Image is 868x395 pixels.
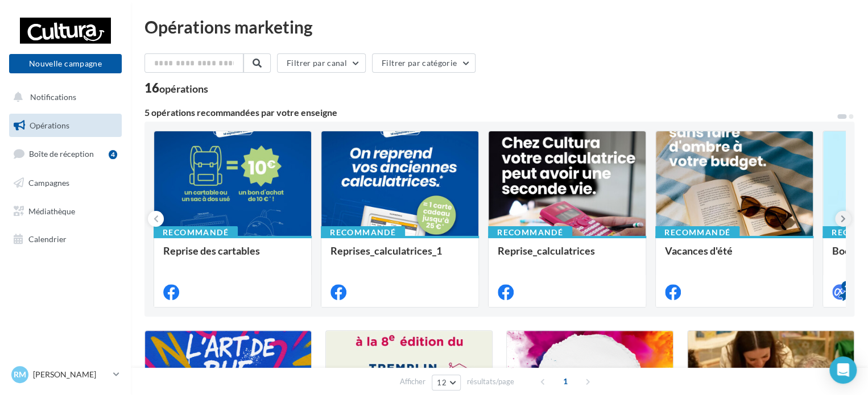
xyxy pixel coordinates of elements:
[154,226,238,239] div: Recommandé
[30,92,76,102] span: Notifications
[9,364,122,385] a: Rm [PERSON_NAME]
[556,372,574,390] span: 1
[841,281,852,291] div: 4
[144,108,836,117] div: 5 opérations recommandées par votre enseigne
[14,369,26,380] span: Rm
[7,85,119,109] button: Notifications
[7,199,124,223] a: Médiathèque
[437,378,447,387] span: 12
[330,245,469,268] div: Reprises_calculatrices_1
[432,375,461,390] button: 12
[655,226,739,239] div: Recommandé
[7,142,124,166] a: Boîte de réception4
[28,206,75,215] span: Médiathèque
[488,226,572,239] div: Recommandé
[109,150,117,159] div: 4
[321,226,405,239] div: Recommandé
[29,149,94,159] span: Boîte de réception
[829,356,857,384] div: Open Intercom Messenger
[9,54,122,73] button: Nouvelle campagne
[372,53,476,73] button: Filtrer par catégorie
[665,245,804,268] div: Vacances d'été
[159,84,208,94] div: opérations
[163,245,302,268] div: Reprise des cartables
[28,234,67,244] span: Calendrier
[144,82,208,94] div: 16
[7,114,124,138] a: Opérations
[277,53,366,73] button: Filtrer par canal
[28,178,69,188] span: Campagnes
[7,171,124,195] a: Campagnes
[30,120,69,130] span: Opérations
[144,18,854,35] div: Opérations marketing
[7,227,124,251] a: Calendrier
[467,376,514,387] span: résultats/page
[400,376,425,387] span: Afficher
[33,369,109,380] p: [PERSON_NAME]
[498,245,636,268] div: Reprise_calculatrices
